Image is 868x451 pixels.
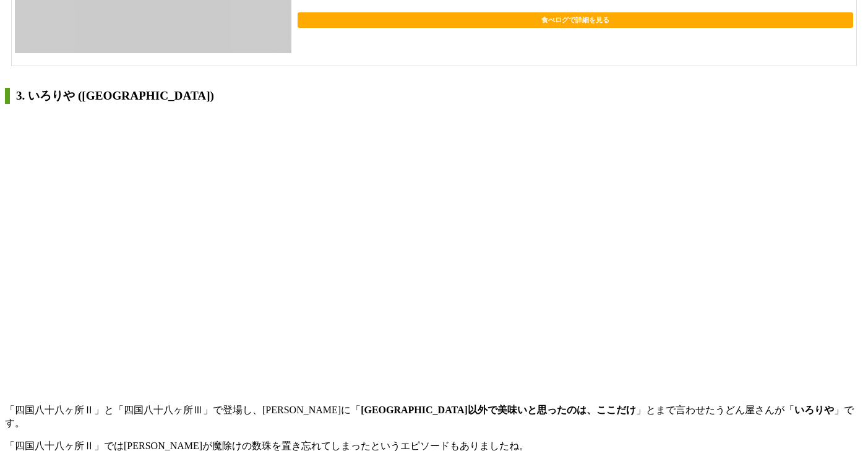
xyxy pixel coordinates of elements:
h2: 3. いろりや ([GEOGRAPHIC_DATA]) [5,88,863,104]
strong: [GEOGRAPHIC_DATA]以外で美味いと思ったのは、ここだけ [361,405,636,415]
p: 「四国八十八ヶ所Ⅱ」と「四国八十八ヶ所Ⅲ」で登場し、[PERSON_NAME]に「 」とまで言わせたうどん屋さんが「 」です。 [5,404,863,430]
strong: いろりや [794,405,834,415]
a: 食べログで詳細を見る [298,12,853,28]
